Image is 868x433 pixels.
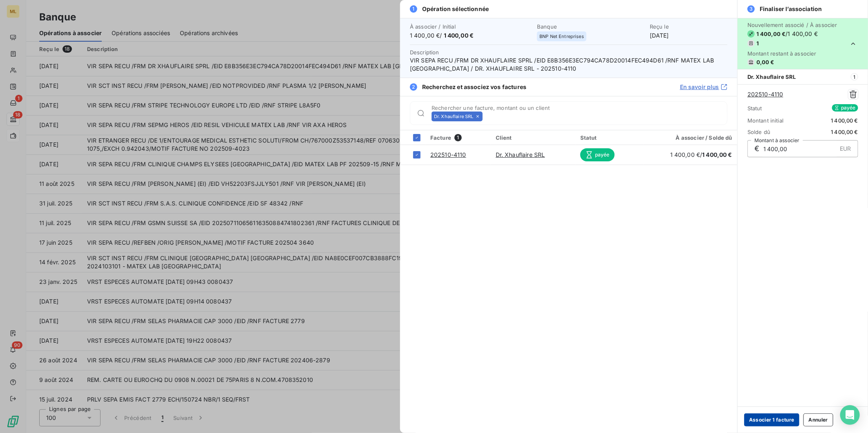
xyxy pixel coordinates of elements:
[747,105,762,112] span: Statut
[831,117,859,124] span: 1 400,00 €
[702,151,733,158] span: 1 400,00 €
[410,83,417,91] span: 2
[747,22,837,28] span: Nouvellement associé / À associer
[747,5,755,13] span: 3
[539,34,584,39] span: BNP Net Entreprises
[454,134,462,141] span: 1
[650,23,727,40] div: [DATE]
[580,148,615,161] span: payée
[786,30,818,38] span: / 1 400,00 €
[422,5,489,13] span: Opération sélectionnée
[756,40,759,47] span: 1
[840,405,860,425] div: Open Intercom Messenger
[434,114,474,119] span: Dr. Xhauflaire SRL
[444,32,474,39] span: 1 400,00 €
[747,129,770,135] span: Solde dû
[650,23,727,30] span: Reçu le
[851,73,858,80] span: 1
[496,151,545,158] a: Dr. Xhauflaire SRL
[410,5,417,13] span: 1
[680,83,727,91] a: En savoir plus
[410,23,532,30] span: À associer / Initial
[744,413,799,426] button: Associer 1 facture
[831,129,859,135] span: 1 400,00 €
[430,151,466,158] a: 202510-4110
[649,134,732,141] div: À associer / Solde dû
[496,134,570,141] div: Client
[760,5,822,13] span: Finaliser l’association
[430,134,486,141] div: Facture
[747,50,837,57] span: Montant restant à associer
[580,134,639,141] div: Statut
[747,90,783,98] a: 202510-4110
[803,413,833,426] button: Annuler
[756,59,774,65] span: 0,00 €
[486,112,727,121] input: placeholder
[410,31,532,40] span: 1 400,00 € /
[537,23,645,30] span: Banque
[422,83,526,91] span: Recherchez et associez vos factures
[747,117,783,124] span: Montant initial
[670,151,732,158] span: 1 400,00 € /
[410,56,727,73] span: VIR SEPA RECU /FRM DR XHAUFLAIRE SPRL /EID E8B356E3EC794CA78D20014FEC494D61 /RNF MATEX LAB [GEOGR...
[410,49,439,56] span: Description
[832,104,858,112] span: payée
[747,74,796,80] span: Dr. Xhauflaire SRL
[756,31,786,37] span: 1 400,00 €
